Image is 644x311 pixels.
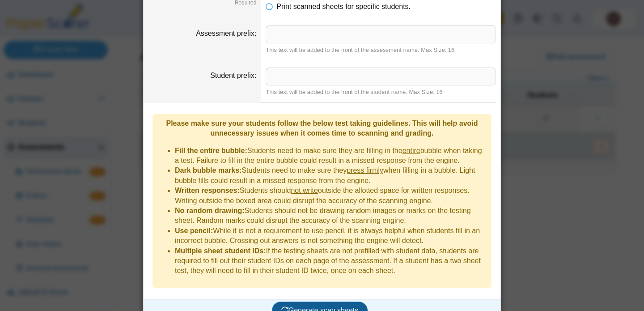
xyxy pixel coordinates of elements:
[210,72,256,79] label: Student prefix
[166,119,478,137] b: Please make sure your students follow the below test taking guidelines. This will help avoid unne...
[196,30,256,37] label: Assessment prefix
[402,147,420,154] u: entire
[175,226,487,246] li: While it is not a requirement to use pencil, it is always helpful when students fill in an incorr...
[266,88,496,96] div: This text will be added to the front of the student name. Max Size: 16
[175,247,266,255] b: Multiple sheet student IDs:
[175,146,487,166] li: Students need to make sure they are filling in the bubble when taking a test. Failure to fill in ...
[175,207,245,214] b: No random drawing:
[175,166,487,186] li: Students need to make sure they when filling in a bubble. Light bubble fills could result in a mi...
[276,3,411,10] span: Print scanned sheets for specific students.
[175,166,241,174] b: Dark bubble marks:
[266,46,496,54] div: This text will be added to the front of the assessment name. Max Size: 16
[291,187,318,194] u: not write
[175,186,487,206] li: Students should outside the allotted space for written responses. Writing outside the boxed area ...
[347,166,383,174] u: press firmly
[175,227,213,234] b: Use pencil:
[175,246,487,276] li: If the testing sheets are not prefilled with student data, students are required to fill out thei...
[175,187,240,194] b: Written responses:
[175,206,487,226] li: Students should not be drawing random images or marks on the testing sheet. Random marks could di...
[175,147,247,154] b: Fill the entire bubble:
